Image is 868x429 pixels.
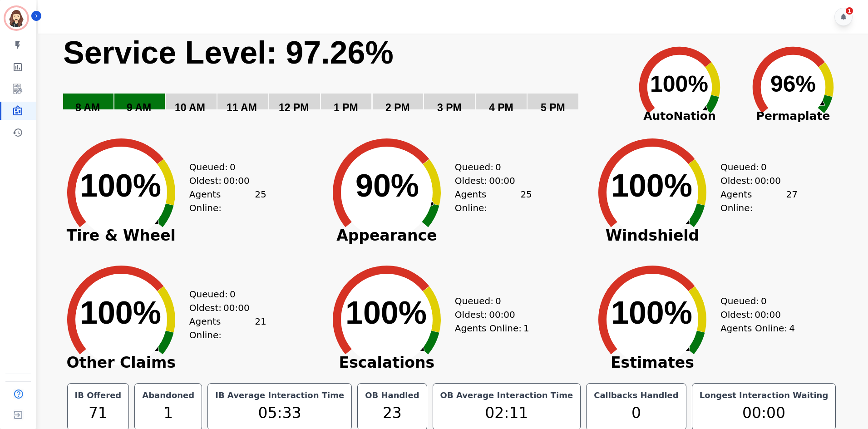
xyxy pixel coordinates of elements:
[255,187,266,215] span: 25
[230,287,236,301] span: 0
[720,294,789,308] div: Queued:
[345,295,427,330] text: 100%
[334,102,358,113] text: 1 PM
[755,174,781,187] span: 00:00
[73,389,123,402] div: IB Offered
[230,160,236,174] span: 0
[227,102,257,113] text: 11 AM
[439,402,575,424] div: 02:11
[189,174,257,187] div: Oldest:
[611,168,692,203] text: 100%
[80,168,161,203] text: 100%
[770,71,816,97] text: 96%
[720,187,798,215] div: Agents Online:
[789,321,795,335] span: 4
[213,389,346,402] div: IB Average Interaction Time
[437,102,462,113] text: 3 PM
[455,321,532,335] div: Agents Online:
[584,358,720,367] span: Estimates
[720,174,789,187] div: Oldest:
[455,160,523,174] div: Queued:
[698,389,830,402] div: Longest Interaction Waiting
[520,187,532,215] span: 25
[592,389,681,402] div: Callbacks Handled
[720,160,789,174] div: Queued:
[363,402,421,424] div: 23
[279,102,309,113] text: 12 PM
[189,315,266,342] div: Agents Online:
[140,402,196,424] div: 1
[75,102,100,113] text: 8 AM
[455,294,523,308] div: Queued:
[439,389,575,402] div: OB Average Interaction Time
[592,402,681,424] div: 0
[363,389,421,402] div: OB Handled
[755,308,781,321] span: 00:00
[495,160,501,174] span: 0
[319,358,455,367] span: Escalations
[455,187,532,215] div: Agents Online:
[223,301,250,315] span: 00:00
[63,35,394,70] text: Service Level: 97.26%
[140,389,196,402] div: Abandoned
[319,231,455,240] span: Appearance
[720,321,798,335] div: Agents Online:
[80,295,161,330] text: 100%
[720,308,789,321] div: Oldest:
[255,315,266,342] span: 21
[736,108,850,125] span: Permaplate
[175,102,205,113] text: 10 AM
[53,231,189,240] span: Tire & Wheel
[62,34,621,127] svg: Service Level: 0%
[213,402,346,424] div: 05:33
[189,160,257,174] div: Queued:
[189,187,266,215] div: Agents Online:
[53,358,189,367] span: Other Claims
[584,231,720,240] span: Windshield
[623,108,736,125] span: AutoNation
[127,102,151,113] text: 9 AM
[541,102,565,113] text: 5 PM
[385,102,410,113] text: 2 PM
[761,160,767,174] span: 0
[455,174,523,187] div: Oldest:
[489,308,515,321] span: 00:00
[650,71,708,97] text: 100%
[73,402,123,424] div: 71
[5,7,27,29] img: Bordered avatar
[189,301,257,315] div: Oldest:
[489,174,515,187] span: 00:00
[455,308,523,321] div: Oldest:
[355,168,419,203] text: 90%
[223,174,250,187] span: 00:00
[495,294,501,308] span: 0
[489,102,513,113] text: 4 PM
[846,7,853,15] div: 1
[761,294,767,308] span: 0
[189,287,257,301] div: Queued:
[698,402,830,424] div: 00:00
[523,321,529,335] span: 1
[786,187,797,215] span: 27
[611,295,692,330] text: 100%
